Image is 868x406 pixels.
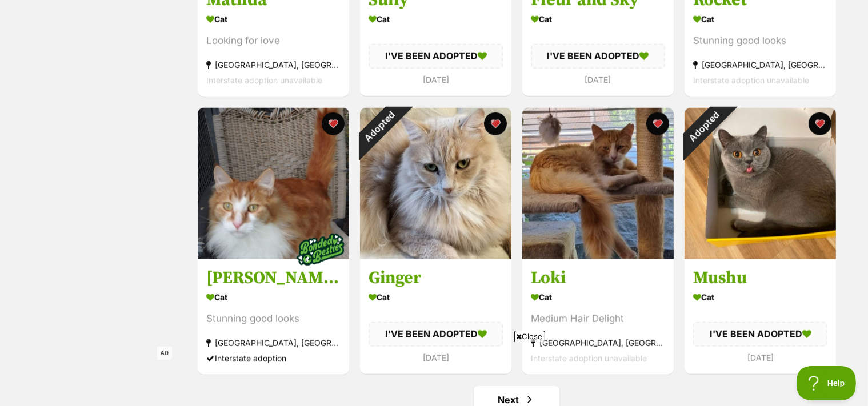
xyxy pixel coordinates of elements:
[693,11,827,28] div: Cat
[322,112,345,135] button: favourite
[522,108,674,259] img: Loki
[206,267,341,289] h3: [PERSON_NAME] and [PERSON_NAME]
[685,108,836,259] img: Mushu
[198,259,349,375] a: [PERSON_NAME] and [PERSON_NAME] Cat Stunning good looks [GEOGRAPHIC_DATA], [GEOGRAPHIC_DATA] Inte...
[360,250,511,262] a: Adopted
[369,289,503,305] div: Cat
[531,11,665,28] div: Cat
[693,322,827,346] div: I'VE BEEN ADOPTED
[369,72,503,87] div: [DATE]
[522,259,674,375] a: Loki Cat Medium Hair Delight [GEOGRAPHIC_DATA], [GEOGRAPHIC_DATA] Interstate adoption unavailable...
[797,366,857,400] iframe: Help Scout Beacon - Open
[685,250,836,262] a: Adopted
[693,350,827,365] div: [DATE]
[206,11,341,28] div: Cat
[292,221,349,278] img: bonded besties
[646,112,669,135] button: favourite
[693,76,809,86] span: Interstate adoption unavailable
[514,331,545,342] span: Close
[484,112,507,135] button: favourite
[531,311,665,327] div: Medium Hair Delight
[693,289,827,305] div: Cat
[157,347,172,360] span: AD
[369,322,503,346] div: I'VE BEEN ADOPTED
[531,72,665,87] div: [DATE]
[206,76,322,86] span: Interstate adoption unavailable
[809,112,831,135] button: favourite
[693,58,827,73] div: [GEOGRAPHIC_DATA], [GEOGRAPHIC_DATA]
[531,45,665,69] div: I'VE BEEN ADOPTED
[531,335,665,351] div: [GEOGRAPHIC_DATA], [GEOGRAPHIC_DATA]
[206,311,341,327] div: Stunning good looks
[369,45,503,69] div: I'VE BEEN ADOPTED
[360,259,511,373] a: Ginger Cat I'VE BEEN ADOPTED [DATE] favourite
[206,58,341,73] div: [GEOGRAPHIC_DATA], [GEOGRAPHIC_DATA]
[206,289,341,305] div: Cat
[206,335,341,351] div: [GEOGRAPHIC_DATA], [GEOGRAPHIC_DATA]
[685,259,836,373] a: Mushu Cat I'VE BEEN ADOPTED [DATE] favourite
[693,34,827,49] div: Stunning good looks
[434,400,434,400] iframe: Advertisement
[369,11,503,28] div: Cat
[206,34,341,49] div: Looking for love
[669,93,737,161] div: Adopted
[369,267,503,289] h3: Ginger
[360,108,511,259] img: Ginger
[531,267,665,289] h3: Loki
[693,267,827,289] h3: Mushu
[198,108,349,259] img: Edward and Bryce
[531,289,665,305] div: Cat
[345,93,413,161] div: Adopted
